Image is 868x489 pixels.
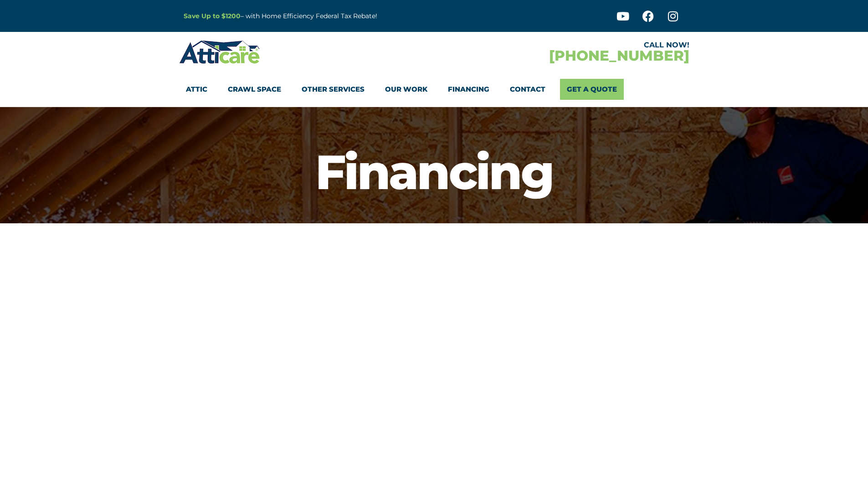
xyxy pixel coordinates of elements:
a: Contact [510,79,545,100]
a: Attic [186,79,207,100]
a: Save Up to $1200 [184,12,241,20]
a: Financing [448,79,489,100]
a: Other Services [302,79,365,100]
a: Our Work [385,79,427,100]
h1: Financing [5,148,863,196]
nav: Menu [186,79,683,100]
p: – with Home Efficiency Federal Tax Rebate! [184,11,479,21]
div: CALL NOW! [434,41,689,49]
a: Get A Quote [560,79,624,100]
a: Crawl Space [228,79,281,100]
